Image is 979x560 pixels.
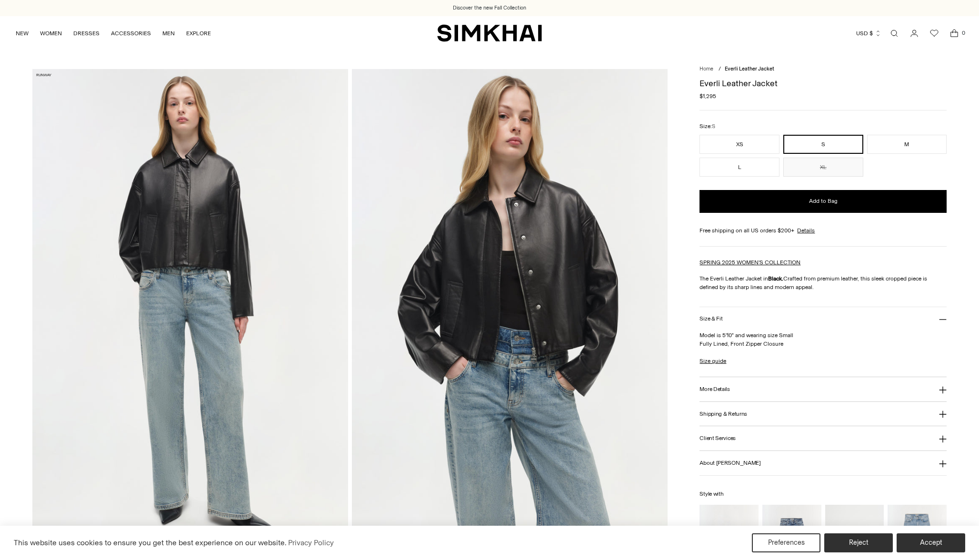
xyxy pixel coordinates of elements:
button: Shipping & Returns [699,402,947,426]
a: Open search modal [885,24,904,43]
button: USD $ [856,23,881,44]
p: Model is 5'10" and wearing size Small Fully Lined, Front Zipper Closure [699,331,947,348]
button: Client Services [699,426,947,450]
button: Reject [824,533,893,552]
img: Everli Leather Jacket [352,69,668,542]
a: EXPLORE [186,23,211,44]
a: Details [797,226,815,235]
span: Everli Leather Jacket [725,66,774,72]
button: Preferences [752,533,820,552]
a: SIMKHAI [437,24,542,42]
a: DRESSES [73,23,100,44]
h6: Style with [699,491,947,497]
h3: Size & Fit [699,316,722,322]
h3: Client Services [699,435,736,441]
button: About [PERSON_NAME] [699,451,947,475]
nav: breadcrumbs [699,65,947,73]
span: 0 [959,29,968,37]
h3: Shipping & Returns [699,411,747,417]
button: XS [699,135,779,154]
a: Wishlist [925,24,944,43]
span: Add to Bag [809,197,838,205]
button: S [783,135,863,154]
div: / [719,65,721,73]
a: Discover the new Fall Collection [453,4,526,12]
div: Free shipping on all US orders $200+ [699,226,947,235]
button: L [699,158,779,177]
a: ACCESSORIES [111,23,151,44]
img: Everli Leather Jacket [32,69,348,542]
button: XL [783,158,863,177]
a: Privacy Policy (opens in a new tab) [287,536,335,550]
a: Go to the account page [905,24,924,43]
button: M [867,135,947,154]
button: Add to Bag [699,190,947,213]
span: S [712,123,715,130]
a: Home [699,66,713,72]
span: This website uses cookies to ensure you get the best experience on our website. [14,538,287,547]
a: WOMEN [40,23,62,44]
span: $1,295 [699,92,716,100]
label: Size: [699,122,715,131]
a: MEN [162,23,175,44]
h1: Everli Leather Jacket [699,79,947,88]
strong: Black. [768,275,783,282]
button: Size & Fit [699,307,947,331]
p: The Everli Leather Jacket in Crafted from premium leather, this sleek cropped piece is defined by... [699,274,947,291]
h3: More Details [699,386,729,392]
h3: About [PERSON_NAME] [699,460,760,466]
a: Open cart modal [945,24,964,43]
a: SPRING 2025 WOMEN'S COLLECTION [699,259,800,266]
button: More Details [699,377,947,401]
a: NEW [16,23,29,44]
a: Size guide [699,357,726,365]
button: Accept [897,533,965,552]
